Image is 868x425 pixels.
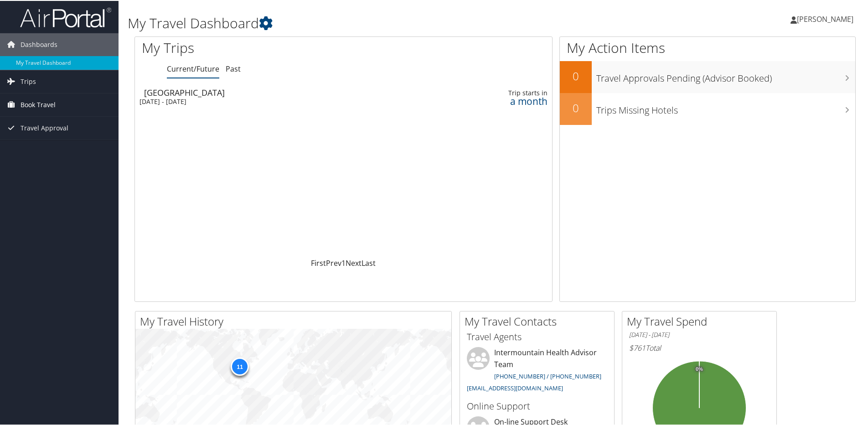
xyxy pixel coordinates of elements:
span: [PERSON_NAME] [797,13,853,23]
tspan: 0% [696,366,703,371]
span: Travel Approval [21,116,68,139]
h2: My Travel History [140,313,451,328]
h2: My Travel Contacts [465,313,614,328]
span: Book Travel [21,93,56,115]
div: a month [456,96,548,104]
a: Past [226,63,241,73]
a: First [311,257,326,267]
a: 0Trips Missing Hotels [560,92,855,124]
span: Trips [21,69,36,92]
h1: My Action Items [560,37,855,57]
h3: Online Support [467,399,607,412]
a: [PERSON_NAME] [790,5,863,32]
a: Last [362,257,376,267]
h2: 0 [560,99,592,115]
a: [PHONE_NUMBER] / [PHONE_NUMBER] [494,371,601,379]
h2: 0 [560,67,592,83]
a: Current/Future [167,63,219,73]
h1: My Trips [142,37,372,57]
h6: Total [629,342,770,352]
h3: Trips Missing Hotels [596,98,855,116]
h1: My Travel Dashboard [128,13,618,32]
a: 0Travel Approvals Pending (Advisor Booked) [560,60,855,92]
a: 1 [341,257,346,267]
div: [DATE] - [DATE] [139,97,401,105]
h3: Travel Agents [467,330,607,342]
h3: Travel Approvals Pending (Advisor Booked) [596,67,855,84]
img: airportal-logo.png [20,6,111,27]
span: Dashboards [21,32,57,55]
h6: [DATE] - [DATE] [629,330,770,338]
a: [EMAIL_ADDRESS][DOMAIN_NAME] [467,383,563,391]
div: Trip starts in [456,88,548,96]
div: 11 [231,357,249,375]
h2: My Travel Spend [627,313,776,328]
li: Intermountain Health Advisor Team [462,346,612,395]
span: $761 [629,342,646,352]
a: Prev [326,257,341,267]
div: [GEOGRAPHIC_DATA] [144,88,406,96]
a: Next [346,257,362,267]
